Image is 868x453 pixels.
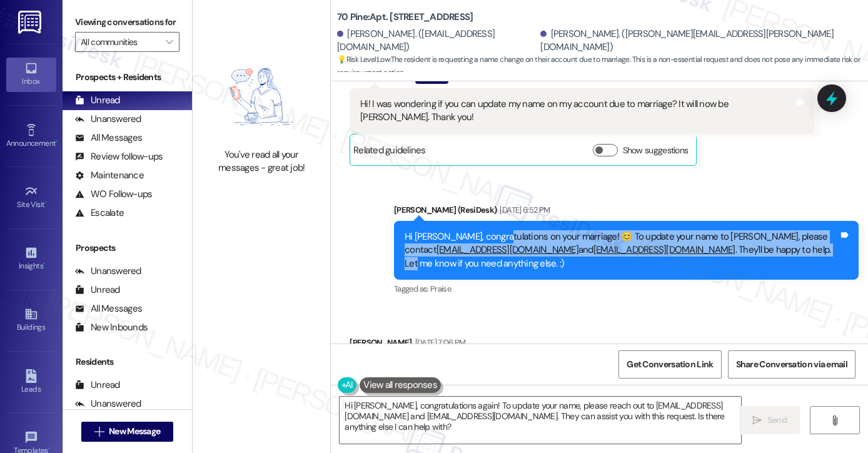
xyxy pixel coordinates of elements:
span: • [45,198,47,207]
div: Unread [75,379,120,392]
div: Tagged as: [394,280,859,298]
i:  [830,415,839,425]
div: Review follow-ups [75,150,163,163]
div: Unanswered [75,265,141,278]
div: Unread [75,94,120,107]
div: [DATE] 6:52 PM [497,203,550,216]
div: Unanswered [75,397,141,410]
b: 70 Pine: Apt. [STREET_ADDRESS] [337,11,473,24]
span: Send [767,414,787,427]
div: [PERSON_NAME] [350,336,512,354]
img: empty-state [206,51,316,142]
div: [PERSON_NAME] (ResiDesk) [394,203,859,221]
div: Prospects + Residents [63,71,192,84]
label: Viewing conversations for [75,13,179,32]
span: Share Conversation via email [736,358,847,371]
span: New Message [109,425,160,438]
a: Buildings [6,303,56,337]
div: Residents [63,355,192,369]
input: All communities [81,32,159,52]
i:  [166,37,173,47]
a: Site Visit • [6,181,56,215]
i:  [752,415,762,425]
button: Share Conversation via email [728,350,855,379]
span: • [56,137,58,146]
div: Hi! I was wondering if you can update my name on my account due to marriage? It will now be [PERS... [360,98,794,125]
div: You've read all your messages - great job! [206,148,316,175]
span: • [43,260,45,268]
div: [DATE] 7:06 PM [412,336,466,349]
span: • [48,444,50,453]
img: ResiDesk Logo [18,11,44,34]
div: All Messages [75,302,142,315]
button: Send [739,406,800,434]
button: New Message [81,422,174,442]
div: Unread [75,283,120,297]
div: Escalate [75,206,124,220]
div: Unanswered [75,113,141,126]
div: Maintenance [75,169,144,182]
div: WO Follow-ups [75,188,152,201]
button: Get Conversation Link [618,350,721,379]
span: : The resident is requesting a name change on their account due to marriage. This is a non-essent... [337,53,868,80]
textarea: Hi [PERSON_NAME], congratulations again! To update your name, please reach out to [EMAIL_ADDRESS]... [340,397,741,444]
div: [PERSON_NAME]. ([EMAIL_ADDRESS][DOMAIN_NAME]) [337,28,537,54]
div: All Messages [75,131,142,145]
span: Praise [430,283,451,294]
div: Hi [PERSON_NAME], congratulations on your marriage! 😊 To update your name to [PERSON_NAME], pleas... [405,230,839,270]
strong: 💡 Risk Level: Low [337,54,390,64]
a: Insights • [6,242,56,276]
span: Get Conversation Link [627,358,713,371]
a: [EMAIL_ADDRESS][DOMAIN_NAME] [437,243,578,256]
div: New Inbounds [75,321,148,334]
a: [EMAIL_ADDRESS][DOMAIN_NAME] [593,243,735,256]
div: [PERSON_NAME]. ([PERSON_NAME][EMAIL_ADDRESS][PERSON_NAME][DOMAIN_NAME]) [540,28,859,54]
div: Prospects [63,242,192,255]
a: Inbox [6,58,56,91]
label: Show suggestions [623,144,689,157]
i:  [94,427,104,437]
div: Related guidelines [353,144,426,162]
a: Leads [6,365,56,399]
